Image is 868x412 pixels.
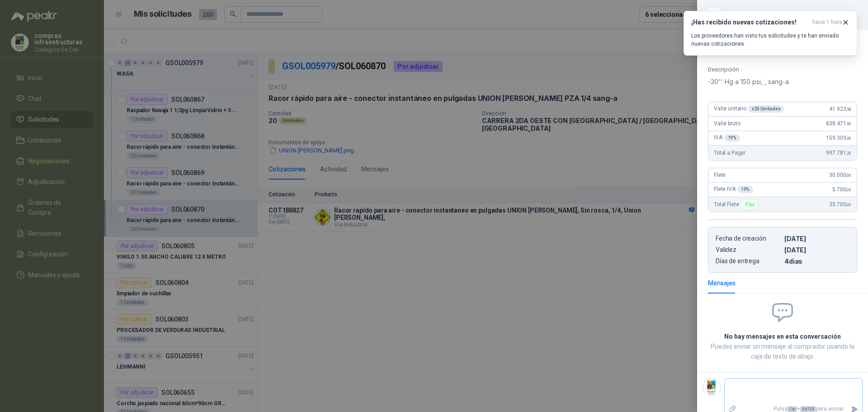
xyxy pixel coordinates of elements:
span: 35.700 [829,201,851,208]
span: 5.700 [832,186,851,193]
div: 19 % [724,134,741,142]
span: ,58 [846,107,851,112]
p: 4 dias [784,257,849,265]
button: Close [708,9,719,20]
p: Validez [716,246,781,254]
p: [DATE] [784,235,849,242]
span: ,00 [846,173,851,178]
p: -30'' Hg a 150 psi, , sang-a [708,76,857,87]
div: Mensajes [708,278,736,288]
p: [DATE] [784,246,849,254]
span: 997.781 [826,150,851,156]
span: ,20 [846,151,851,156]
h3: ¡Has recibido nuevas cotizaciones! [691,19,809,26]
div: 19 % [737,186,754,193]
span: 41.923 [829,106,851,112]
span: Flete [714,172,726,178]
button: ¡Has recibido nuevas cotizaciones!hace 1 hora Los proveedores han visto tus solicitudes y te han ... [684,11,857,56]
p: Puedes enviar un mensaje al comprador usando la caja de texto de abajo. [708,341,857,361]
span: ,60 [846,121,851,126]
div: COT188827 [726,7,857,22]
span: Total Flete [714,199,760,210]
span: ,00 [846,202,851,207]
span: ,60 [846,136,851,141]
div: Flex [741,199,758,210]
p: Fecha de creación [716,235,781,242]
span: Valor bruto [714,120,740,127]
span: 159.309 [826,135,851,141]
span: hace 1 hora [812,19,842,26]
span: Total a Pagar [714,150,745,156]
span: 30.000 [829,172,851,178]
span: Flete IVA [714,186,753,193]
span: ,00 [846,187,851,192]
h2: No hay mensajes en esta conversación [708,331,857,341]
p: Descripción [708,66,857,73]
p: Días de entrega [716,257,781,265]
span: IVA [714,134,740,142]
span: 838.471 [826,120,851,127]
img: Company Logo [703,379,720,396]
span: Valor unitario [714,105,784,113]
p: Los proveedores han visto tus solicitudes y te han enviado nuevas cotizaciones. [691,32,849,48]
div: x 20 Unidades [748,105,784,113]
